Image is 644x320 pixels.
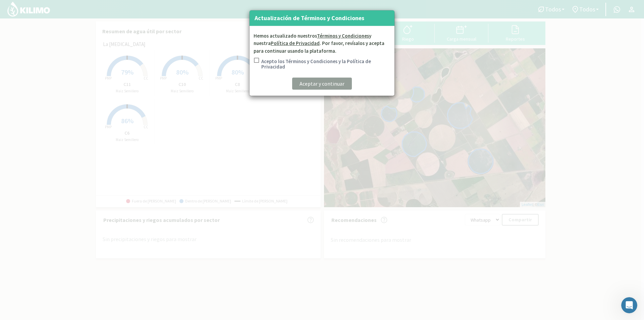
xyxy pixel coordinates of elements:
h4: Actualización de Términos y Condiciones [255,13,364,23]
a: Términos y Condiciones [317,33,369,39]
p: Hemos actualizado nuestros y nuestra . Por favor, revísalos y acepta para continuar usando la pla... [254,32,390,55]
a: Política de Privacidad [271,40,320,46]
label: Acepto los Términos y Condiciones y la Política de Privacidad [261,59,390,70]
iframe: Intercom live chat [621,297,637,313]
